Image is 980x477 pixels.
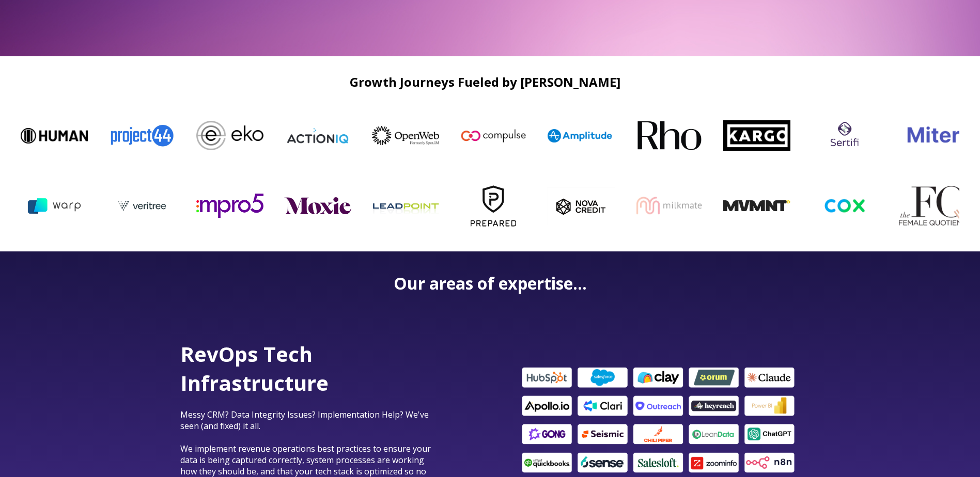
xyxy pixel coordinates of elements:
[195,121,262,150] img: Eko
[636,196,704,215] img: milkmate
[461,172,528,240] img: Prepared-Logo
[898,102,965,169] img: miter
[900,186,967,226] img: The FQ
[722,120,789,150] img: Kargo
[180,340,329,397] span: RevOps Tech Infrastructure
[285,197,352,214] img: moxie
[10,75,959,89] h2: Growth Journeys Fueled by [PERSON_NAME]
[549,187,616,225] img: nova_c
[394,272,587,294] strong: Our areas of expertise...
[812,195,879,217] img: cox-logo-og-image
[547,129,614,142] img: Amplitude
[197,194,265,217] img: mpro5
[20,128,87,144] img: Human
[634,102,702,169] img: Rho-logo-square
[371,126,438,145] img: OpenWeb
[724,200,791,212] img: MVMNT
[22,193,89,219] img: warp ai
[810,116,877,155] img: sertifi logo
[373,172,440,240] img: leadpoint
[107,118,175,153] img: Project44
[110,191,177,220] img: veritree
[283,127,350,145] img: ActionIQ
[459,118,526,153] img: Compulse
